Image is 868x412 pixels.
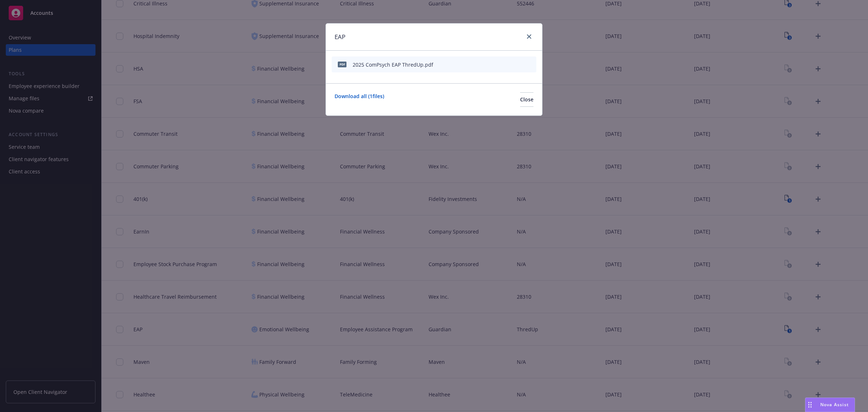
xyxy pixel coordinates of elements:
a: Download all ( 1 files) [335,92,384,107]
button: download file [504,61,510,68]
button: archive file [528,61,533,68]
span: pdf [338,62,346,67]
button: Nova Assist [805,398,855,412]
button: Close [520,92,533,107]
span: Nova Assist [820,402,849,408]
a: close [525,32,533,41]
h1: EAP [335,32,345,42]
div: 2025 ComPsych EAP ThredUp.pdf [353,61,433,68]
button: preview file [515,61,522,68]
div: Drag to move [805,398,814,412]
span: Close [520,96,533,103]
